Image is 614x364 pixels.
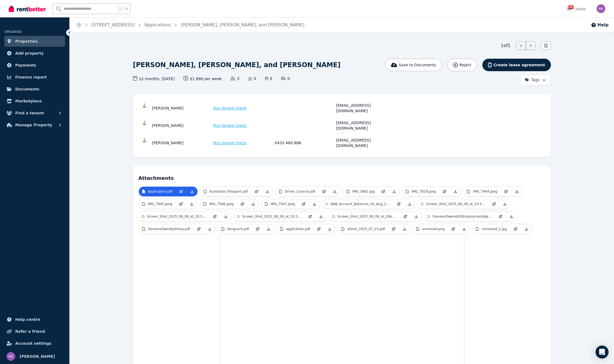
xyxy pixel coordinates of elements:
[15,62,36,68] span: Payments
[336,120,396,131] div: [EMAIL_ADDRESS][DOMAIN_NAME]
[200,199,237,209] a: IMG_7946.jpeg
[378,187,389,196] a: Open in new Tab
[285,189,315,194] p: Driver_Licence.pdf
[227,227,249,231] p: Vanguard.pdf
[324,224,335,234] a: Download Attachment
[412,189,436,194] p: IMG_7818.jpeg
[186,199,197,209] a: Download Attachment
[411,212,422,221] a: Download Attachment
[175,199,186,209] a: Open in new Tab
[482,227,507,231] p: unnamed_2.jpg
[15,74,47,80] span: Finance report
[447,59,477,71] button: Reject
[152,103,212,114] div: [PERSON_NAME]
[133,76,175,81] span: 12 months , [DATE]
[139,187,176,196] a: Application.pdf
[275,137,335,148] div: 0433 460 886
[15,122,52,128] span: Manage Property
[251,187,262,196] a: Open in new Tab
[277,224,313,234] a: application.pdf
[15,86,39,92] span: Documents
[4,84,65,95] a: Documents
[237,199,248,209] a: Open in new Tab
[329,187,340,196] a: Download Attachment
[4,96,65,106] a: Marketplace
[319,187,329,196] a: Open in new Tab
[152,137,212,148] div: [PERSON_NAME]
[568,5,574,9] span: 1353
[433,214,492,219] p: StevensOwenAUOEmploymentAgreement.pdf
[204,224,215,234] a: Download Attachment
[230,76,239,81] span: 3
[152,120,212,131] div: [PERSON_NAME]
[399,62,436,68] span: Save to Documents
[183,76,222,81] span: $1,990 per week
[248,199,259,209] a: Download Attachment
[4,326,65,337] a: Refer a friend
[323,199,393,209] a: NAB_Account_Balances_05_Aug_2025_22_49_19.pdf
[209,212,220,221] a: Open in new Tab
[248,76,256,81] span: 0
[399,224,410,234] a: Download Attachment
[209,202,234,206] p: IMG_7946.jpeg
[472,224,510,234] a: unnamed_2.jpg
[510,224,521,234] a: Open in new Tab
[448,224,459,234] a: Open in new Tab
[187,187,198,196] a: Download Attachment
[305,212,316,221] a: Open in new Tab
[262,187,273,196] a: Download Attachment
[4,48,65,59] a: Add property
[298,199,309,209] a: Open in new Tab
[91,22,135,27] a: [STREET_ADDRESS]
[329,212,400,221] a: Screen_Shot_2025_08_09_at_[DATE]_PM.png
[596,346,609,359] div: Open Intercom Messenger
[347,227,385,231] p: eStmt_2025_07_23.pdf
[506,212,517,221] a: Download Attachment
[426,202,485,206] p: Screen_Shot_2025_08_09_at_10.57.22_PM.png
[15,328,45,335] span: Refer a friend
[126,7,128,11] span: k
[15,98,42,104] span: Marketplace
[139,212,209,221] a: Screen_Shot_2025_08_09_at_10.58.44_PM.png
[336,103,396,114] div: [EMAIL_ADDRESS][DOMAIN_NAME]
[4,314,65,325] a: Help centre
[20,353,55,360] span: [PERSON_NAME]
[459,62,471,68] span: Reject
[343,187,378,196] a: IMG_5861.jpg
[276,187,319,196] a: Driver_Licence.pdf
[193,224,204,234] a: Open in new Tab
[218,224,252,234] a: Vanguard.pdf
[501,42,511,49] span: 1 of 1
[213,105,247,111] span: Run tenant check
[385,59,442,71] button: Save to Documents
[495,212,506,221] a: Open in new Tab
[400,212,411,221] a: Open in new Tab
[413,224,448,234] a: unnamed.png
[493,62,545,68] span: Create lease agreement
[220,212,231,221] a: Download Attachment
[388,224,399,234] a: Open in new Tab
[331,202,390,206] p: NAB_Account_Balances_05_Aug_2025_22_49_19.pdf
[139,224,193,234] a: StevensOwenAUSVisa.pdf
[147,214,206,219] p: Screen_Shot_2025_08_09_at_10.58.44_PM.png
[402,187,439,196] a: IMG_7818.jpeg
[133,61,341,69] h1: [PERSON_NAME], [PERSON_NAME], and [PERSON_NAME]
[389,187,400,196] a: Download Attachment
[4,72,65,83] a: Finance report
[520,74,551,85] button: Tags
[567,6,586,12] div: Inbox
[148,227,190,231] p: StevensOwenAUSVisa.pdf
[501,187,511,196] a: Open in new Tab
[521,224,532,234] a: Download Attachment
[439,187,450,196] a: Open in new Tab
[200,187,251,196] a: Australian_Passport.pdf
[424,212,495,221] a: StevensOwenAUOEmploymentAgreement.pdf
[148,202,172,206] p: IMG_7945.jpeg
[4,120,65,130] button: Manage Property
[338,224,388,234] a: eStmt_2025_07_23.pdf
[459,224,470,234] a: Download Attachment
[144,22,171,27] a: Applications
[9,5,46,13] img: RentBetter
[511,187,522,196] a: Download Attachment
[337,214,396,219] p: Screen_Shot_2025_08_09_at_[DATE]_PM.png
